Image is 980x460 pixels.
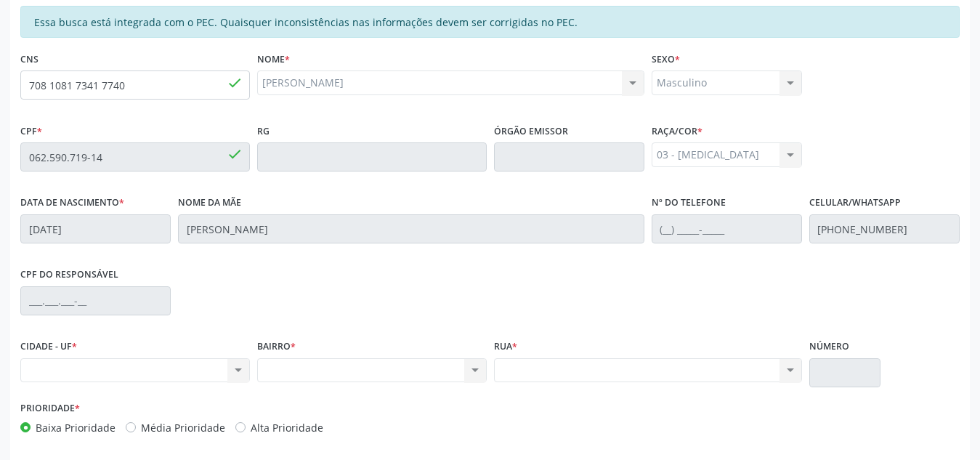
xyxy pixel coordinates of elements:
[494,336,517,358] label: Rua
[36,420,116,435] label: Baixa Prioridade
[20,264,118,286] label: CPF do responsável
[20,120,42,142] label: CPF
[652,192,726,214] label: Nº do Telefone
[227,75,243,91] span: done
[652,120,702,142] label: Raça/cor
[20,286,171,315] input: ___.___.___-__
[809,192,901,214] label: Celular/WhatsApp
[20,6,960,38] div: Essa busca está integrada com o PEC. Quaisquer inconsistências nas informações devem ser corrigid...
[652,48,680,70] label: Sexo
[20,48,39,70] label: CNS
[20,192,124,214] label: Data de nascimento
[809,214,960,243] input: (__) _____-_____
[257,48,290,70] label: Nome
[652,214,802,243] input: (__) _____-_____
[178,192,241,214] label: Nome da mãe
[20,214,171,243] input: __/__/____
[809,336,849,358] label: Número
[251,420,323,435] label: Alta Prioridade
[227,146,243,162] span: done
[141,420,225,435] label: Média Prioridade
[257,120,270,142] label: RG
[257,336,296,358] label: BAIRRO
[20,336,77,358] label: CIDADE - UF
[494,120,568,142] label: Órgão emissor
